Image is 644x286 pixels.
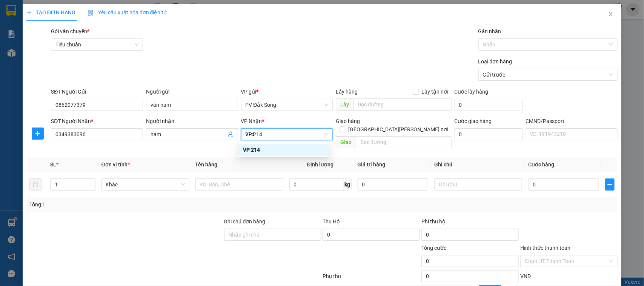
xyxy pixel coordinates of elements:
div: CMND/Passport [526,117,618,125]
img: icon [88,10,94,16]
label: Hình thức thanh toán [520,245,570,251]
span: VND [520,273,531,279]
div: SĐT Người Gửi [51,88,143,96]
span: VP 214 [246,129,329,140]
span: Giá trị hàng [358,161,386,168]
button: Close [600,4,621,25]
span: Tổng cước [421,245,446,251]
span: plus [606,181,614,188]
span: plus [26,10,32,15]
span: plus [32,131,43,137]
span: Gửi trước [483,69,613,80]
span: Thu Hộ [323,218,340,224]
button: delete [29,178,41,191]
div: Tổng: 1 [29,200,249,209]
span: Giao hàng [336,118,360,124]
label: Ghi chú đơn hàng [224,218,266,224]
span: kg [344,178,352,191]
span: Gói vận chuyển [51,28,89,34]
div: Người nhận [146,117,238,125]
label: Gán nhãn [478,28,501,34]
div: VP gửi [241,88,333,96]
input: Dọc đường [356,136,452,148]
span: Lấy tận nơi [419,88,452,96]
input: Cước lấy hàng [455,99,523,111]
input: Dọc đường [353,98,452,111]
label: Cước lấy hàng [455,89,489,95]
div: SĐT Người Nhận [51,117,143,125]
input: Ghi chú đơn hàng [224,229,321,241]
label: Loại đơn hàng [478,58,512,65]
input: Cước giao hàng [455,128,523,140]
input: Ghi Chú [434,178,522,191]
span: Yêu cầu xuất hóa đơn điện tử [88,9,167,15]
span: Lấy hàng [336,89,358,95]
span: Tên hàng [195,161,218,168]
div: Phụ thu [322,272,421,285]
input: 0 [358,178,429,191]
button: plus [32,128,44,140]
label: Cước giao hàng [455,118,492,124]
span: Giao [336,136,356,148]
span: Lấy [336,98,353,111]
span: Đơn vị tính [101,161,130,168]
span: Khác [106,179,185,190]
input: VD: Bàn, Ghế [195,178,283,191]
div: Phí thu hộ [421,217,519,229]
span: [GEOGRAPHIC_DATA][PERSON_NAME] nơi [346,125,452,134]
div: Người gửi [146,88,238,96]
span: VP Nhận [241,118,262,124]
span: PV Đắk Song [246,99,329,111]
button: plus [605,178,615,191]
span: TẠO ĐƠN HÀNG [26,9,75,15]
span: Cước hàng [528,161,554,168]
span: Định lượng [307,161,334,168]
span: close [608,11,614,17]
span: Tiêu chuẩn [55,39,138,50]
th: Ghi chú [431,157,525,172]
span: user-add [227,131,234,137]
span: SL [50,161,56,168]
